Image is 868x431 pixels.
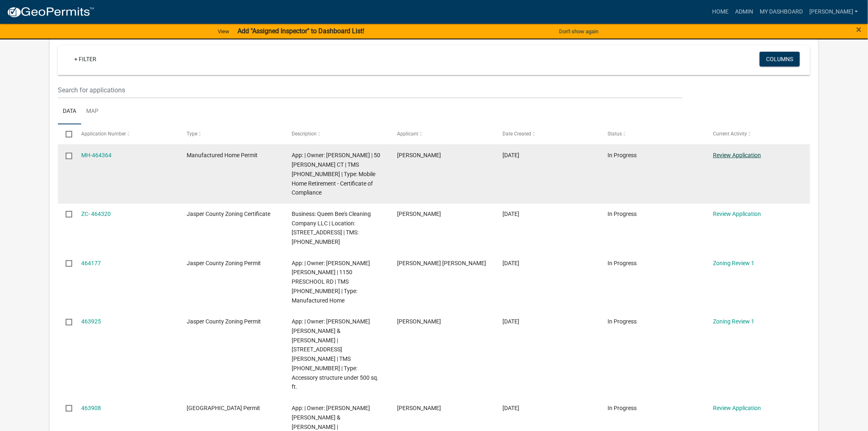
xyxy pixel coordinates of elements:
[81,318,101,325] a: 463925
[756,4,806,20] a: My Dashboard
[760,52,800,66] button: Columns
[713,260,754,266] a: Zoning Review 1
[81,131,126,137] span: Application Number
[81,211,111,217] a: ZC- 464320
[81,405,101,411] a: 463908
[713,131,747,137] span: Current Activity
[732,4,756,20] a: Admin
[179,124,284,144] datatable-header-cell: Type
[713,405,761,411] a: Review Application
[292,152,381,196] span: App: | Owner: HILTON NATHANIEL III | 50 LACY LOVE CT | TMS 085-00-06-053 | Type: Mobile Home Reti...
[397,260,486,266] span: Jesus Avila Aguilar
[81,152,112,158] a: MH-464364
[81,99,103,125] a: Map
[73,124,179,144] datatable-header-cell: Application Number
[389,124,495,144] datatable-header-cell: Applicant
[397,318,441,325] span: Genrry García aguado
[713,152,761,158] a: Review Application
[292,131,317,137] span: Description
[68,52,103,66] a: + Filter
[556,25,602,38] button: Don't show again
[397,405,441,411] span: Genrry García aguado
[292,318,379,390] span: App: | Owner: AGUADO GENRRY GARCIA & LIZETH | 405 SLATER OAKS RD | TMS 059-02-00-021 | Type: Acce...
[187,260,261,266] span: Jasper County Zoning Permit
[713,211,761,217] a: Review Application
[713,318,754,325] a: Zoning Review 1
[608,260,637,266] span: In Progress
[600,124,705,144] datatable-header-cell: Status
[503,405,519,411] span: 08/14/2025
[397,211,441,217] span: Giselle Ramirez
[215,25,233,38] a: View
[503,152,519,158] span: 08/15/2025
[58,82,683,99] input: Search for applications
[608,152,637,158] span: In Progress
[292,260,370,304] span: App: | Owner: AGUILAR JESUS AVILA | 1150 PRESCHOOL RD | TMS 046-00-05-140 | Type: Manufactured Home
[608,211,637,217] span: In Progress
[495,124,600,144] datatable-header-cell: Date Created
[284,124,389,144] datatable-header-cell: Description
[503,131,531,137] span: Date Created
[806,4,861,20] a: [PERSON_NAME]
[58,124,73,144] datatable-header-cell: Select
[709,4,732,20] a: Home
[608,405,637,411] span: In Progress
[503,211,519,217] span: 08/15/2025
[857,24,862,35] span: ×
[58,99,81,125] a: Data
[187,131,197,137] span: Type
[187,405,260,411] span: Jasper County Building Permit
[857,25,862,34] button: Close
[187,152,258,158] span: Manufactured Home Permit
[187,211,270,217] span: Jasper County Zoning Certificate
[397,131,418,137] span: Applicant
[292,211,371,245] span: Business: Queen Bee's Cleaning Company LLC | Location: 256 GREEN ACRES RD | TMS: 080-00-03-020
[187,318,261,325] span: Jasper County Zoning Permit
[81,260,101,266] a: 464177
[397,152,441,158] span: Sue D'Agostino
[608,131,622,137] span: Status
[503,260,519,266] span: 08/14/2025
[503,318,519,325] span: 08/14/2025
[705,124,811,144] datatable-header-cell: Current Activity
[608,318,637,325] span: In Progress
[238,27,364,35] strong: Add "Assigned Inspector" to Dashboard List!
